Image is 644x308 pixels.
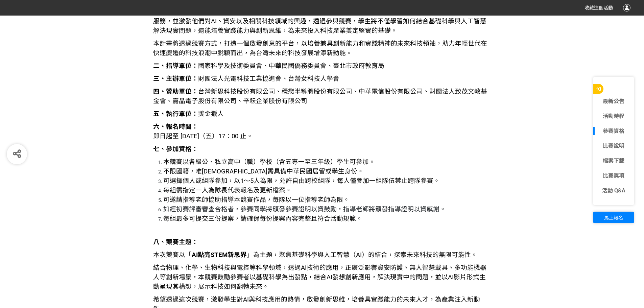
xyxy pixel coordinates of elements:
span: 有鑑於此，本計畫希望藉由針對高中職設計的競賽，讓更多學生深入了解AI與基礎科學的結合如何影響未來生活及產業服務，並激發他們對AI、資安以及相關科技領域的興趣，透過參與競賽，學生將不僅學習如何結合... [153,8,486,34]
span: 如經初賽評審審查合格者，參賽同學將頒發參賽證明以資鼓勵，指導老師將頒發指導證明以資感謝。 [163,206,446,213]
span: 國家科學及技術委員會、中華民國僑務委員會、臺北市政府教育局 [153,62,384,70]
span: 財團法人光電科技工業協進會、台灣女科技人學會 [153,75,339,82]
strong: 六、報名時間： [153,123,198,131]
span: 台灣新思科技股份有限公司、穩懋半導體股份有限公司、中華電信股份有限公司、財團法人致茂文教基金會、嘉晶電子股份有限公司、辛耘企業股份有限公司 [153,88,487,105]
strong: 二、指導單位： [153,62,198,70]
span: 本次競賽以「 」為主題，聚焦基礎科學與人工智慧（AI）的結合，探索未來科技的無限可能性。 [153,251,477,259]
span: 本計畫將透過競賽方式，打造一個啟發創意的平台，以培養兼具創新能力和實踐精神的未來科技領袖，助力年輕世代在快速變遷的科技浪潮中脫穎而出，為台灣未來的科技發展增添新動能。 [153,40,487,57]
span: 每組需指定一人為隊長代表報名及更新檔案。 [163,187,292,194]
a: 比賽說明 [593,142,634,150]
span: 結合物理、化學、生物科技與電控等科學領域，透過AI技術的應用，正廣泛影響資安防護、無人智慧載具、多功能機器人等創新場景，本競賽鼓勵參賽者以基礎科學為出發點，結合AI發想創新應用，解決現實中的問題... [153,264,486,290]
strong: AI點亮STEM新思界 [192,251,247,259]
strong: 五、執行單位： [153,110,198,118]
span: 收藏這個活動 [585,5,613,10]
a: 活動 Q&A [593,187,634,195]
strong: 八、競賽主題： [153,238,198,246]
span: 每組最多可提交三份提案，請確保每份提案內容完整且符合活動規範。 [163,215,362,222]
span: 可選擇個人或組隊參加，以1～5人為限，允許自由跨校組隊，每人僅參加一組隊伍禁止跨隊參賽。 [163,177,440,185]
button: 馬上報名 [593,212,634,223]
span: 本競賽以各級公、私立高中（職）學校（含五專一至三年級）學生可參加。 [163,158,375,166]
strong: 四、贊助單位： [153,88,198,95]
a: 檔案下載 [593,157,634,165]
span: 可邀請指導老師協助指導本競賽作品，每隊以一位指導老師為限。 [163,196,350,204]
span: 獎金獵人 [153,110,224,118]
a: 比賽獎項 [593,172,634,180]
a: 活動時程 [593,112,634,120]
span: 即日起至 [DATE]（五）17：00 止。 [153,133,253,140]
strong: 七、參加資格： [153,145,198,153]
strong: 三、主辦單位： [153,75,198,82]
a: 參賽資格 [593,127,634,135]
span: 不限國籍，唯[DEMOGRAPHIC_DATA]需具備中華民國居留或學生身份。 [163,168,364,175]
span: 馬上報名 [604,215,623,220]
a: 最新公告 [593,97,634,105]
